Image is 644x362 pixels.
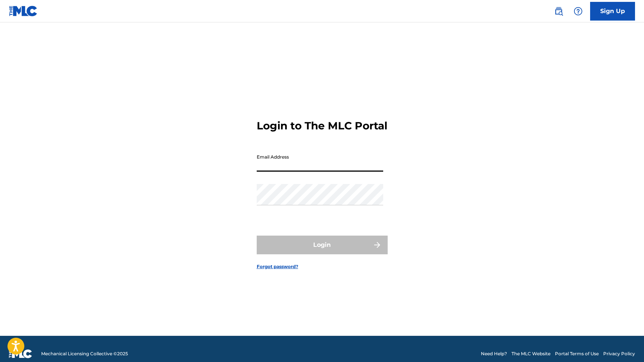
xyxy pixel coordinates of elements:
[554,7,563,16] img: search
[257,119,387,132] h3: Login to The MLC Portal
[9,6,38,16] img: MLC Logo
[481,350,507,357] a: Need Help?
[571,4,586,19] div: Help
[603,350,635,357] a: Privacy Policy
[551,4,566,19] a: Public Search
[41,350,128,357] span: Mechanical Licensing Collective © 2025
[574,7,583,16] img: help
[607,326,644,362] iframe: Chat Widget
[257,263,298,270] a: Forgot password?
[9,349,32,358] img: logo
[512,350,550,357] a: The MLC Website
[555,350,599,357] a: Portal Terms of Use
[590,2,635,21] a: Sign Up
